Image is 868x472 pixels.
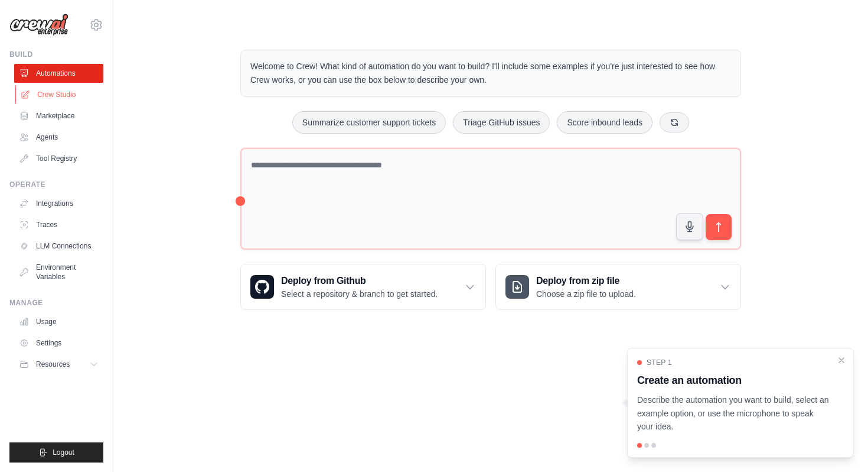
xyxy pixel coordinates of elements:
[14,128,103,147] a: Agents
[14,64,103,83] a: Automations
[9,14,68,36] img: Logo
[14,215,103,234] a: Traces
[9,50,103,59] div: Build
[281,274,438,288] h3: Deploy from Github
[9,442,103,463] button: Logout
[536,274,636,288] h3: Deploy from zip file
[14,258,103,286] a: Environment Variables
[292,111,446,134] button: Summarize customer support tickets
[15,85,105,104] a: Crew Studio
[837,355,846,365] button: Close walkthrough
[647,358,672,367] span: Step 1
[536,288,636,300] p: Choose a zip file to upload.
[9,298,103,308] div: Manage
[281,288,438,300] p: Select a repository & branch to get started.
[14,237,103,256] a: LLM Connections
[637,372,830,389] h3: Create an automation
[36,360,70,369] span: Resources
[14,194,103,213] a: Integrations
[14,106,103,125] a: Marketplace
[557,111,652,134] button: Score inbound leads
[14,355,103,374] button: Resources
[53,448,74,457] span: Logout
[637,393,830,434] p: Describe the automation you want to build, select an example option, or use the microphone to spe...
[250,60,731,87] p: Welcome to Crew! What kind of automation do you want to build? I'll include some examples if you'...
[14,149,103,168] a: Tool Registry
[809,415,868,472] iframe: Chat Widget
[14,312,103,331] a: Usage
[14,334,103,353] a: Settings
[9,180,103,189] div: Operate
[453,111,550,134] button: Triage GitHub issues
